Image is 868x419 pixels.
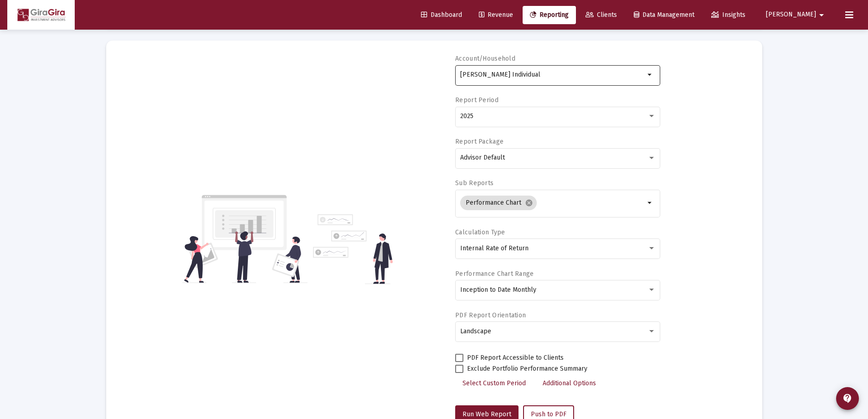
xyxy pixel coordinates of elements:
[455,138,503,145] label: Report Package
[455,270,534,278] label: Performance Chart Range
[523,6,576,24] a: Reporting
[313,214,393,284] img: reporting-alt
[645,69,656,80] mat-icon: arrow_drop_down
[645,197,656,208] mat-icon: arrow_drop_down
[462,379,526,387] span: Select Custom Period
[460,244,529,252] span: Internal Rate of Return
[525,199,533,207] mat-icon: cancel
[182,194,308,284] img: reporting
[455,311,526,319] label: PDF Report Orientation
[531,410,566,418] span: Push to PDF
[14,6,68,24] img: Dashboard
[455,55,515,62] label: Account/Household
[704,6,753,24] a: Insights
[467,352,564,363] span: PDF Report Accessible to Clients
[755,5,838,24] button: [PERSON_NAME]
[455,179,493,187] label: Sub Reports
[421,11,462,19] span: Dashboard
[586,11,617,19] span: Clients
[462,410,511,418] span: Run Web Report
[460,112,473,120] span: 2025
[455,228,505,236] label: Calculation Type
[479,11,513,19] span: Revenue
[460,196,537,210] mat-chip: Performance Chart
[472,6,520,24] a: Revenue
[460,71,645,78] input: Search or select an account or household
[842,393,853,404] mat-icon: contact_support
[455,96,498,104] label: Report Period
[627,6,702,24] a: Data Management
[460,194,645,212] mat-chip-list: Selection
[460,286,536,294] span: Inception to Date Monthly
[414,6,469,24] a: Dashboard
[467,363,587,374] span: Exclude Portfolio Performance Summary
[460,154,505,161] span: Advisor Default
[578,6,624,24] a: Clients
[766,11,816,19] span: [PERSON_NAME]
[530,11,569,19] span: Reporting
[816,6,827,24] mat-icon: arrow_drop_down
[460,327,491,335] span: Landscape
[711,11,745,19] span: Insights
[634,11,694,19] span: Data Management
[543,379,596,387] span: Additional Options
